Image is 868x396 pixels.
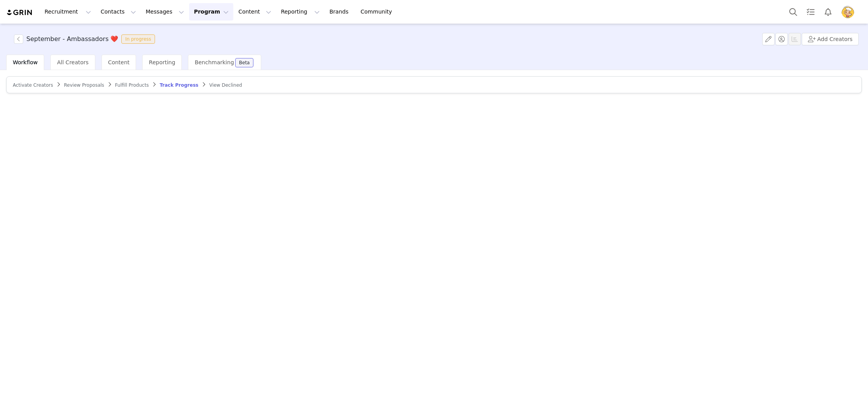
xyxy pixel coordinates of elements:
span: Content [108,59,130,65]
img: grin logo [6,9,33,16]
button: Recruitment [40,3,96,21]
div: Beta [239,60,250,65]
img: cb0713aa-510e-4d92-b486-84fc03356121.png [842,6,854,18]
span: In progress [121,34,155,44]
button: Program [189,3,233,21]
a: Brands [325,3,355,21]
button: Contacts [96,3,141,21]
span: Fulfill Products [115,82,149,88]
span: [object Object] [14,34,158,44]
span: All Creators [57,59,88,65]
button: Content [234,3,276,21]
button: Notifications [820,3,837,21]
button: Reporting [276,3,324,21]
button: Add Creators [802,33,859,45]
span: Reporting [149,59,175,65]
span: Benchmarking [195,59,234,65]
h3: September - Ambassadors ❤️ [26,34,118,44]
button: Profile [837,6,862,18]
span: Workflow [13,59,38,65]
span: Track Progress [160,82,198,88]
span: Review Proposals [64,82,104,88]
button: Messages [141,3,189,21]
button: Search [785,3,802,21]
a: Community [356,3,400,21]
span: View Declined [209,82,242,88]
span: Activate Creators [13,82,53,88]
a: Tasks [802,3,819,21]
